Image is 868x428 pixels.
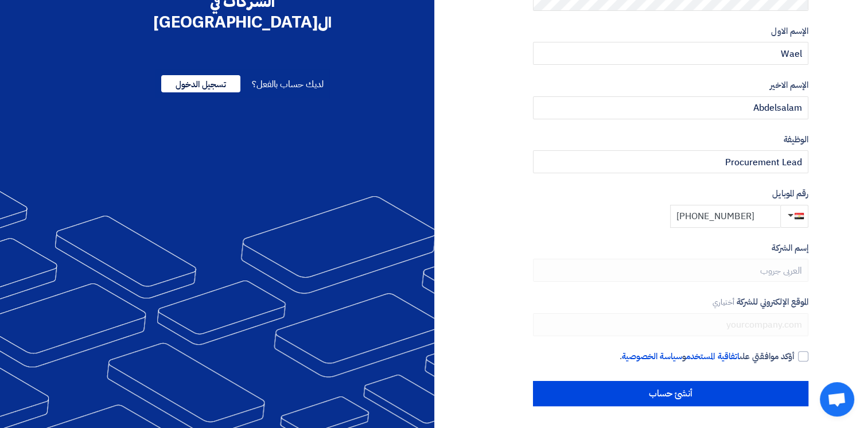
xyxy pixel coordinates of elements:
[533,187,808,200] label: رقم الموبايل
[533,150,808,173] input: أدخل الوظيفة ...
[620,350,795,363] span: أؤكد موافقتي على و .
[161,75,240,92] span: تسجيل الدخول
[820,382,854,417] div: Open chat
[622,350,682,363] a: سياسة الخصوصية
[533,313,808,336] input: yourcompany.com
[533,133,808,146] label: الوظيفة
[686,350,739,363] a: اتفاقية المستخدم
[533,25,808,38] label: الإسم الاول
[252,77,324,91] span: لديك حساب بالفعل؟
[533,96,808,119] input: أدخل الإسم الاخير ...
[713,297,734,308] span: أختياري
[533,79,808,92] label: الإسم الاخير
[533,242,808,255] label: إسم الشركة
[670,205,780,228] input: أدخل رقم الموبايل ...
[533,259,808,282] input: أدخل إسم الشركة ...
[533,381,808,406] input: أنشئ حساب
[161,77,240,91] a: تسجيل الدخول
[533,42,808,65] input: أدخل الإسم الاول ...
[533,295,808,309] label: الموقع الإلكتروني للشركة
